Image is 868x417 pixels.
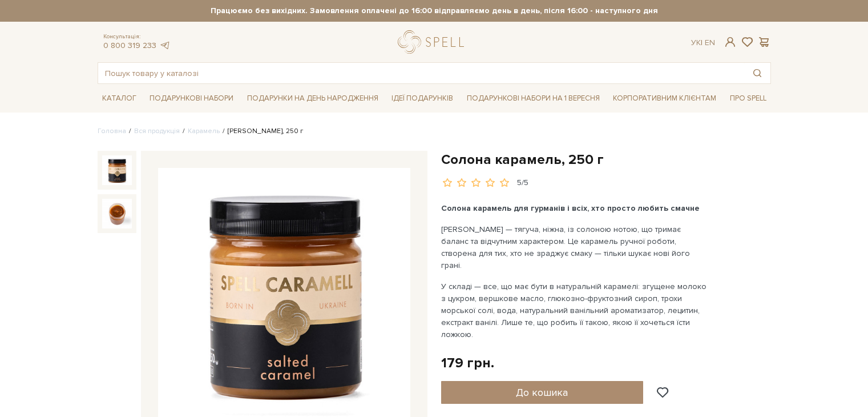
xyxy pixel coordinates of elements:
button: До кошика [441,381,644,404]
a: Головна [98,127,126,135]
b: Солона карамель для гурманів і всіх, хто просто любить смачне [441,203,700,213]
div: 5/5 [517,178,528,189]
a: Подарункові набори [145,90,238,107]
div: 179 грн. [441,354,494,372]
a: Про Spell [725,90,771,107]
a: Карамель [188,127,220,135]
a: 0 800 319 233 [103,41,156,50]
span: | [701,38,703,47]
button: Пошук товару у каталозі [744,63,770,83]
p: У складі — все, що має бути в натуральній карамелі: згущене молоко з цукром, вершкове масло, глюк... [441,280,709,340]
a: Ідеї подарунків [387,90,458,107]
a: Каталог [98,90,141,107]
span: До кошика [516,386,568,399]
a: Подарункові набори на 1 Вересня [462,89,604,108]
a: Вся продукція [134,127,180,135]
img: Солона карамель, 250 г [102,199,132,228]
a: Подарунки на День народження [243,90,383,107]
input: Пошук товару у каталозі [98,63,744,83]
li: [PERSON_NAME], 250 г [220,126,303,137]
h1: Солона карамель, 250 г [441,151,771,169]
p: [PERSON_NAME] — тягуча, ніжна, із солоною нотою, що тримає баланс та відчутним характером. Це кар... [441,223,709,271]
span: Консультація: [103,33,171,41]
img: Солона карамель, 250 г [102,155,132,185]
a: Корпоративним клієнтам [608,89,721,108]
strong: Працюємо без вихідних. Замовлення оплачені до 16:00 відправляємо день в день, після 16:00 - насту... [98,6,771,16]
a: En [705,38,715,47]
a: telegram [159,41,171,50]
a: logo [398,30,469,54]
div: Ук [691,38,715,48]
